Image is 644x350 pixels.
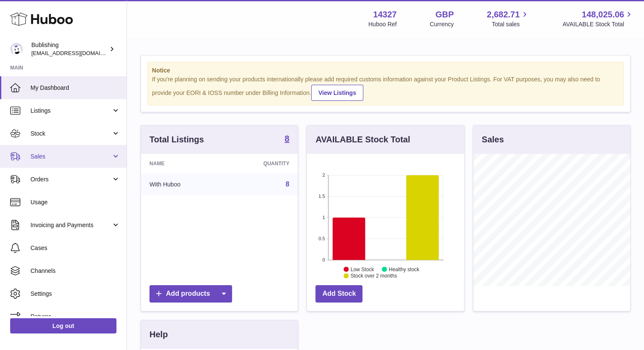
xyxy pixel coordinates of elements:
[487,9,520,20] span: 2,682.71
[141,154,224,173] th: Name
[435,9,453,20] strong: GBP
[149,134,204,145] h3: Total Listings
[30,290,120,298] span: Settings
[487,9,530,28] a: 2,682.71 Total sales
[492,20,529,28] span: Total sales
[319,236,325,241] text: 0.5
[315,285,362,303] a: Add Stock
[562,20,634,28] span: AVAILABLE Stock Total
[152,67,619,75] strong: Notice
[10,43,23,56] img: regine@bublishing.com
[323,215,325,220] text: 1
[323,257,325,262] text: 0
[562,9,634,28] a: 148,025.06 AVAILABLE Stock Total
[30,107,111,115] span: Listings
[30,130,111,138] span: Stock
[30,153,111,161] span: Sales
[373,9,397,20] strong: 14327
[152,75,619,101] div: If you're planning on sending your products internationally please add required customs informati...
[31,41,108,57] div: Bublishing
[31,50,124,56] span: [EMAIL_ADDRESS][DOMAIN_NAME]
[30,84,120,92] span: My Dashboard
[351,273,397,279] text: Stock over 2 months
[582,9,624,20] span: 148,025.06
[285,134,289,143] strong: 8
[10,318,116,333] a: Log out
[30,244,120,252] span: Cases
[430,20,454,28] div: Currency
[149,329,168,340] h3: Help
[482,134,504,145] h3: Sales
[323,172,325,178] text: 2
[30,267,120,275] span: Channels
[141,173,224,195] td: With Huboo
[368,20,397,28] div: Huboo Ref
[319,194,325,199] text: 1.5
[224,154,298,173] th: Quantity
[351,266,374,272] text: Low Stock
[315,134,410,145] h3: AVAILABLE Stock Total
[285,134,289,144] a: 8
[30,175,111,183] span: Orders
[30,221,111,229] span: Invoicing and Payments
[389,266,420,272] text: Healthy stock
[285,181,289,188] a: 8
[30,313,120,321] span: Returns
[30,198,120,206] span: Usage
[311,85,363,101] a: View Listings
[149,285,232,303] a: Add products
